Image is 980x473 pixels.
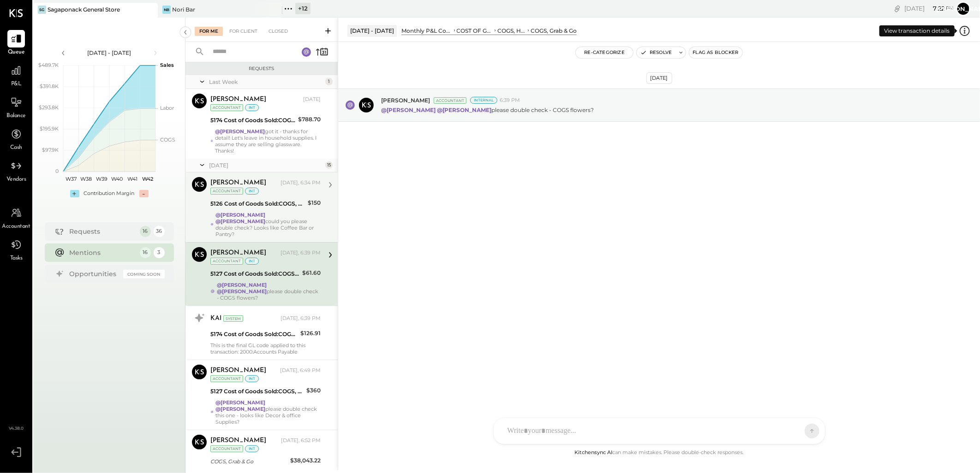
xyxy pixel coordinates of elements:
div: please double check this one - looks like Decor & office Supplies? [215,399,321,425]
div: copy link [893,4,902,13]
div: [DATE], 6:52 PM [281,437,321,444]
div: [DATE], 6:39 PM [281,249,321,257]
text: W37 [65,176,76,182]
div: int [245,445,259,452]
text: Sales [160,62,174,68]
div: Nori Bar [172,6,195,13]
p: please double check - COGS flowers? [381,106,594,114]
div: KAI [210,314,221,323]
text: $97.9K [42,147,59,153]
a: Vendors [0,157,32,184]
span: 6:39 PM [500,97,520,104]
div: COST OF GOODS SOLD (COGS) [457,27,493,35]
a: Tasks [0,236,32,263]
div: $150 [308,198,321,207]
div: [PERSON_NAME] [210,248,266,258]
div: 1 [325,78,333,85]
div: [PERSON_NAME] [210,178,266,188]
div: - [139,190,149,197]
div: got it - thanks for detail! Let's leave in household supplies. I assume they are selling glasswar... [215,128,321,154]
a: Accountant [0,204,32,231]
div: This is the final GL code applied to this transaction: 2000:Accounts Payable [210,342,321,355]
div: NB [162,6,171,14]
strong: @[PERSON_NAME] [381,106,436,113]
div: 36 [154,226,165,237]
text: $391.8K [40,83,59,89]
div: COGS, Grab & Go [531,27,577,35]
strong: @[PERSON_NAME] [437,106,491,113]
div: COGS, Home Made Food [497,27,526,35]
div: 16 [140,226,151,237]
text: W41 [127,176,137,182]
a: P&L [0,62,32,89]
span: Vendors [6,176,26,184]
span: Cash [10,144,22,152]
div: Internal [470,97,497,104]
div: int [245,375,259,382]
div: Accountant [210,258,243,265]
div: For Me [195,27,223,36]
strong: @[PERSON_NAME] [215,406,265,412]
button: Re-Categorize [576,47,633,58]
text: $489.7K [38,62,59,68]
strong: @[PERSON_NAME] [215,128,265,135]
span: Accountant [2,223,30,231]
div: $126.91 [300,329,321,338]
a: Cash [0,125,32,152]
strong: @[PERSON_NAME] [215,212,265,218]
div: COGS, Grab & Go [210,457,287,466]
div: SG [38,6,46,14]
div: [DATE] [904,4,954,13]
span: Queue [8,48,25,57]
text: W38 [80,176,92,182]
div: 5126 Cost of Goods Sold:COGS, House Made Food:COGS, Breakfast [210,199,305,208]
div: 3 [154,247,165,258]
div: Requests [70,227,135,236]
div: View transaction details [879,25,955,36]
div: Mentions [70,248,135,257]
div: 15 [325,161,333,169]
text: $195.9K [40,125,59,132]
div: [DATE] [646,72,672,84]
div: $61.60 [302,268,321,278]
div: [PERSON_NAME] [210,95,266,104]
div: Accountant [210,375,243,382]
div: Opportunities [70,269,119,278]
div: [DATE], 6:49 PM [280,367,321,374]
div: 16 [140,247,151,258]
text: COGS [160,136,175,143]
button: Flag as Blocker [689,47,742,58]
div: Last Week [209,78,323,86]
span: Tasks [10,254,23,263]
div: + [70,190,79,197]
div: For Client [225,27,262,36]
button: [PERSON_NAME] [956,1,971,16]
div: 5127 Cost of Goods Sold:COGS, House Made Food:COGS, Grab & Go [210,387,304,396]
div: System [223,315,243,322]
div: 5174 Cost of Goods Sold:COGS, Retail & Market:COGS, Household Supplies & Homewares [210,330,298,339]
div: could you please double check? Looks like Coffee Bar or Pantry? [215,212,321,237]
div: [PERSON_NAME] [210,436,266,445]
div: $788.70 [298,115,321,124]
div: [PERSON_NAME] [210,366,266,375]
span: Balance [6,112,26,120]
div: please double check - COGS flowers? [217,282,321,301]
strong: @[PERSON_NAME] [215,399,265,406]
div: [DATE] - [DATE] [347,25,397,36]
text: $293.8K [39,104,59,111]
div: Coming Soon [123,270,165,278]
strong: @[PERSON_NAME] [217,282,267,288]
div: [DATE], 6:39 PM [281,315,321,322]
div: $360 [306,386,321,395]
text: Labor [160,105,174,111]
a: Balance [0,94,32,120]
div: Accountant [210,445,243,452]
div: Sagaponack General Store [48,6,120,13]
button: Resolve [637,47,675,58]
div: Requests [190,65,333,72]
div: Accountant [210,104,243,111]
div: Accountant [210,188,243,195]
div: 5127 Cost of Goods Sold:COGS, House Made Food:COGS, Grab & Go [210,269,299,278]
text: 0 [55,168,59,174]
div: int [245,104,259,111]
